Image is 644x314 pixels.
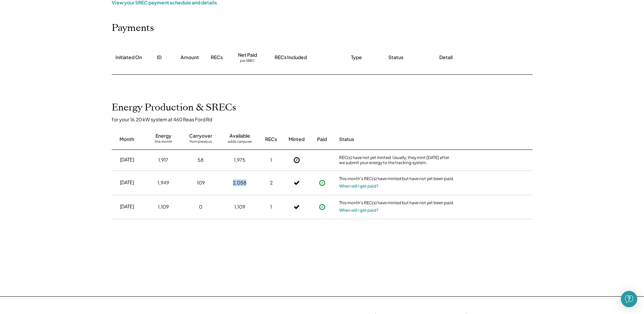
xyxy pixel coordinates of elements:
div: This month's REC(s) have minted but have not yet been paid. [339,176,455,183]
h2: Energy Production & SRECs [112,102,236,114]
div: per SREC [240,58,255,64]
div: 1 [270,204,272,210]
div: Status [339,136,455,143]
button: When will I get paid? [339,183,379,190]
div: 1,975 [234,157,245,163]
div: from previous [189,139,212,146]
div: This month's REC(s) have minted but have not yet been paid. [339,200,455,207]
div: Type [351,54,362,61]
div: RECs Included [275,54,307,61]
div: 58 [198,157,204,163]
div: Paid [317,136,327,143]
button: Not Yet Minted [292,155,302,165]
div: Open Intercom Messenger [621,291,637,307]
div: 1,109 [234,204,245,210]
div: Minted [289,136,305,143]
div: [DATE] [120,156,134,163]
div: Detail [439,54,453,61]
div: 1,949 [158,179,169,186]
h2: Payments [112,22,154,34]
div: for your 16.20 kW system at 460 Reas Ford Rd [112,116,539,122]
div: 2 [270,179,273,186]
div: 1,109 [158,204,169,210]
div: Month [119,136,134,143]
div: [DATE] [120,179,134,186]
button: When will I get paid? [339,207,379,214]
div: Net Paid [238,52,257,58]
div: RECs [211,54,223,61]
div: this month [155,139,172,146]
button: Payment approved, but not yet initiated. [317,178,327,188]
div: 1 [270,157,272,163]
div: 0 [199,204,202,210]
div: [DATE] [120,203,134,210]
div: Initiated On [115,54,142,61]
div: ID [157,54,162,61]
div: 109 [197,179,205,186]
div: Status [388,54,403,61]
div: 1,917 [158,157,168,163]
div: RECs [265,136,277,143]
div: 2,058 [233,179,246,186]
div: Energy [155,133,171,139]
div: REC(s) have not yet minted. Usually, they mint [DATE] after we submit your energy to the tracking... [339,155,455,165]
div: adds carryover [228,139,252,146]
div: Carryover [189,133,212,139]
div: Available [229,133,250,139]
button: Payment approved, but not yet initiated. [317,202,327,212]
div: Amount [181,54,199,61]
